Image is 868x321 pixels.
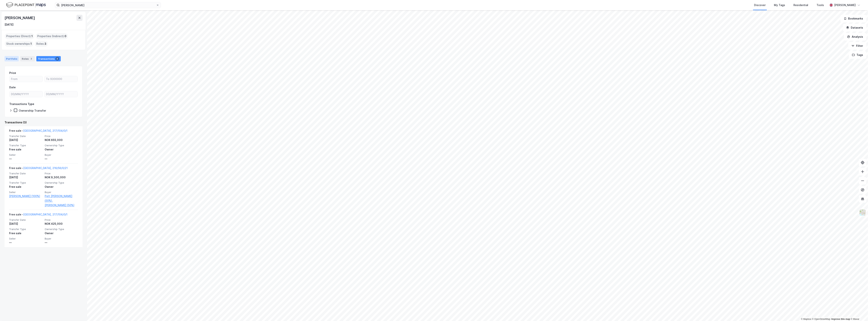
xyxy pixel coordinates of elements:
[849,51,866,59] button: Tags
[859,209,866,216] img: Z
[30,41,32,46] span: 1
[20,56,35,61] div: Roles
[5,41,33,47] div: Stock ownerships :
[5,120,83,125] div: Transactions (3)
[45,175,78,180] div: NOK 9,300,000
[9,85,16,90] div: Date
[843,24,866,31] button: Datasets
[44,41,46,46] span: 3
[849,303,868,321] iframe: Chat Widget
[9,102,34,106] div: Transactions Type
[9,91,43,97] input: DD/MM/YYYY
[5,56,19,61] div: Portfolio
[9,157,42,161] div: —
[36,33,68,39] div: Properties (Indirect) :
[45,240,78,245] div: —
[45,147,78,152] div: Owner
[9,175,42,180] div: [DATE]
[60,2,156,8] input: Search by address, cadastre, landlords, tenants or people
[45,222,78,226] div: NOK 425,000
[774,3,785,7] div: My Tags
[35,41,48,47] div: Roles :
[9,218,42,222] span: Transfer Date
[9,135,42,138] span: Transfer Date
[9,147,42,152] div: Free sale
[45,191,78,194] span: Buyer
[817,3,824,7] div: Tools
[23,129,67,132] a: [GEOGRAPHIC_DATA], 217/104/0/1
[9,172,42,175] span: Transfer Date
[9,228,42,231] span: Transfer Type
[849,303,868,321] div: Kontrollprogram for chat
[9,144,42,147] span: Transfer Type
[9,191,42,194] span: Seller
[9,153,42,157] span: Seller
[9,231,42,236] div: Free sale
[9,71,16,75] div: Price
[848,42,866,50] button: Filter
[9,240,42,245] div: —
[45,138,78,142] div: NOK 655,000
[844,33,866,41] button: Analysis
[55,57,59,61] div: 3
[45,181,78,184] span: Ownership Type
[5,15,36,21] div: [PERSON_NAME]
[9,185,42,189] div: Free sale
[794,3,808,7] div: Residential
[45,228,78,231] span: Ownership Type
[5,33,34,39] div: Properties (Direct) :
[9,212,67,218] div: Free sale -
[831,318,850,320] a: Improve this map
[44,76,78,82] input: To 9300000
[45,172,78,175] span: Price
[45,185,78,189] div: Owner
[45,194,78,203] a: Pelt [PERSON_NAME] (50%),
[31,34,33,38] span: 1
[801,318,811,320] a: Mapbox
[9,76,43,82] input: From
[45,135,78,138] span: Price
[45,218,78,222] span: Price
[841,15,866,22] button: Bookmarks
[834,3,856,7] div: [PERSON_NAME]
[44,91,78,97] input: DD/MM/YYYY
[9,166,68,172] div: Free sale -
[9,222,42,226] div: [DATE]
[30,57,33,61] div: 3
[45,203,78,207] a: [PERSON_NAME] (50%)
[9,181,42,184] span: Transfer Type
[9,237,42,240] span: Seller
[9,128,67,135] div: Free sale -
[36,56,61,61] div: Transactions
[812,318,831,320] a: OpenStreetMap
[23,166,68,170] a: [GEOGRAPHIC_DATA], 216/56/0/21
[754,3,766,7] div: Discover
[5,22,13,27] div: [DATE]
[45,153,78,157] span: Buyer
[45,231,78,236] div: Owner
[9,194,42,198] a: [PERSON_NAME] (100%)
[9,138,42,142] div: [DATE]
[23,213,67,216] a: [GEOGRAPHIC_DATA], 217/104/0/1
[45,144,78,147] span: Ownership Type
[19,109,46,112] div: Ownership Transfer
[45,157,78,161] div: —
[45,237,78,240] span: Buyer
[65,34,66,38] span: 0
[6,2,46,8] img: logo.f888ab2527a4732fd821a326f86c7f29.svg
